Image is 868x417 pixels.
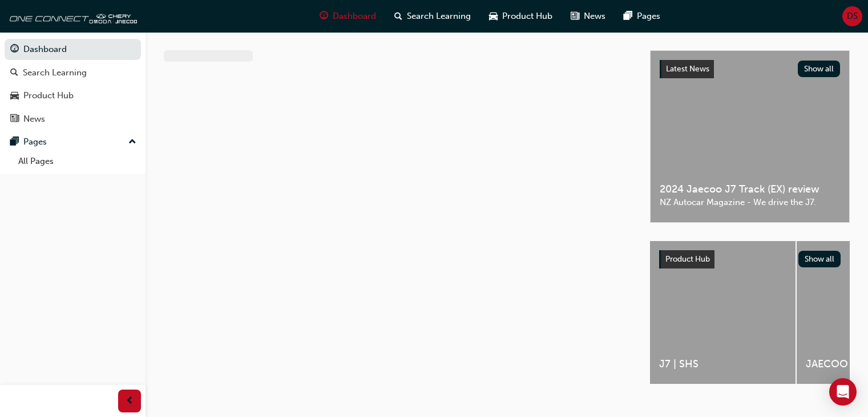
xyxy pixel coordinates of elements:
span: guage-icon [10,45,19,55]
span: news-icon [571,9,579,23]
button: Pages [5,131,141,153]
a: news-iconNews [562,5,615,28]
span: search-icon [10,68,18,78]
span: Product Hub [502,10,552,23]
span: Latest News [666,64,709,74]
span: News [584,10,605,23]
button: Show all [798,251,841,267]
a: J7 | SHS [650,241,796,384]
a: Latest NewsShow all2024 Jaecoo J7 Track (EX) reviewNZ Autocar Magazine - We drive the J7. [650,50,850,223]
img: oneconnect [6,5,137,27]
button: DS [842,6,862,26]
span: car-icon [10,91,19,101]
span: prev-icon [126,394,134,408]
span: J7 | SHS [659,358,786,371]
span: pages-icon [10,137,19,147]
button: Show all [798,61,841,77]
a: Product Hub [5,85,141,106]
span: 2024 Jaecoo J7 Track (EX) review [660,183,840,196]
div: News [23,113,45,126]
span: up-icon [128,135,136,150]
a: pages-iconPages [615,5,669,28]
span: Dashboard [333,10,376,23]
span: NZ Autocar Magazine - We drive the J7. [660,196,840,209]
a: Latest NewsShow all [660,60,840,78]
span: DS [847,10,858,23]
span: car-icon [489,9,498,23]
span: search-icon [394,9,402,23]
span: Search Learning [407,10,471,23]
a: Dashboard [5,39,141,60]
div: Open Intercom Messenger [829,378,857,406]
button: DashboardSearch LearningProduct HubNews [5,37,141,131]
a: Search Learning [5,62,141,83]
a: search-iconSearch Learning [385,5,480,28]
span: guage-icon [320,9,328,23]
div: Pages [23,135,47,149]
span: pages-icon [624,9,632,23]
a: All Pages [14,153,141,170]
a: guage-iconDashboard [310,5,385,28]
div: Product Hub [23,89,74,102]
div: Search Learning [23,66,87,79]
a: Product HubShow all [659,250,841,268]
span: Product Hub [665,254,710,264]
span: news-icon [10,114,19,125]
span: Pages [637,10,660,23]
a: car-iconProduct Hub [480,5,562,28]
a: News [5,109,141,130]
